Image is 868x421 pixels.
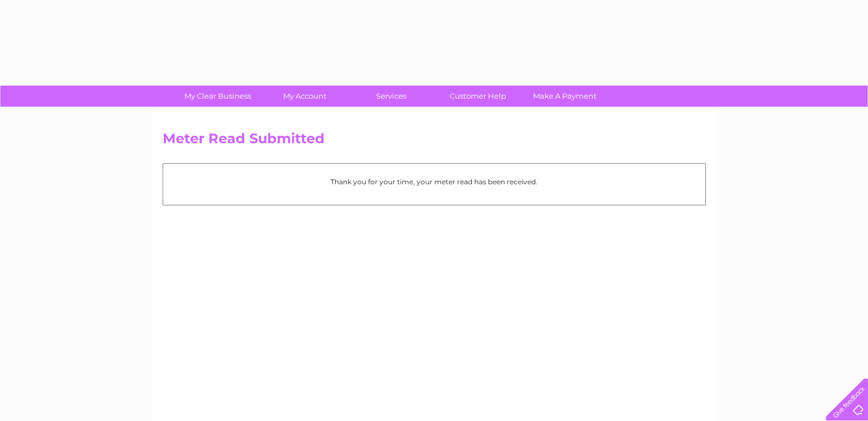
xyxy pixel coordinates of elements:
[431,86,525,107] a: Customer Help
[518,86,612,107] a: Make A Payment
[163,131,706,152] h2: Meter Read Submitted
[257,86,352,107] a: My Account
[344,86,438,107] a: Services
[169,176,700,187] p: Thank you for your time, your meter read has been received.
[171,86,265,107] a: My Clear Business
